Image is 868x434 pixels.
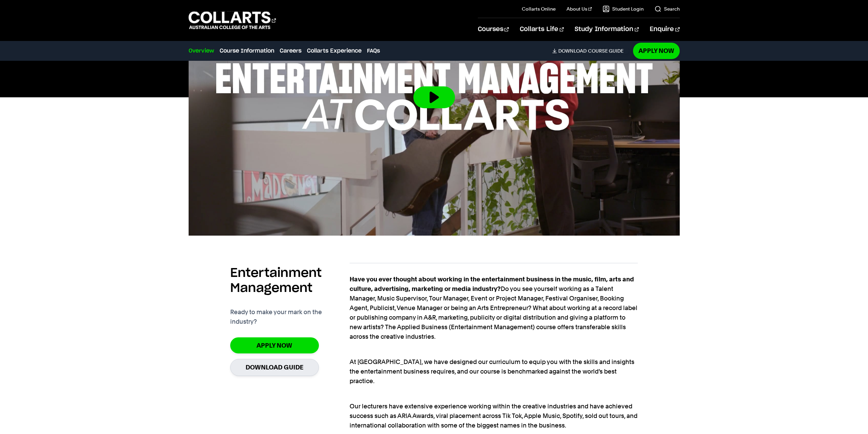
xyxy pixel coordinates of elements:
a: Course Information [220,47,274,55]
a: Study Information [575,18,639,41]
div: Go to homepage [189,11,276,30]
a: Enquire [650,18,679,41]
a: Collarts Life [520,18,564,41]
strong: Have you ever thought about working in the entertainment business in the music, film, arts and cu... [350,276,634,292]
a: Student Login [603,5,644,12]
a: FAQs [367,47,380,55]
p: Do you see yourself working as a Talent Manager, Music Supervisor, Tour Manager, Event or Project... [350,275,638,341]
a: Download Guide [230,359,319,376]
a: Apply Now [230,337,319,353]
a: Collarts Experience [307,47,362,55]
h2: Entertainment Management [230,266,350,296]
span: Download [558,48,587,54]
a: Search [654,5,680,12]
a: Apply Now [633,43,680,59]
a: Collarts Online [522,5,556,12]
a: About Us [567,5,592,12]
a: Courses [478,18,509,41]
p: At [GEOGRAPHIC_DATA], we have designed our curriculum to equip you with the skills and insights t... [350,348,638,386]
p: Our lecturers have extensive experience working within the creative industries and have achieved ... [350,392,638,430]
a: Overview [189,47,214,55]
a: Careers [280,47,301,55]
a: DownloadCourse Guide [552,48,629,54]
p: Ready to make your mark on the industry? [230,307,350,326]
